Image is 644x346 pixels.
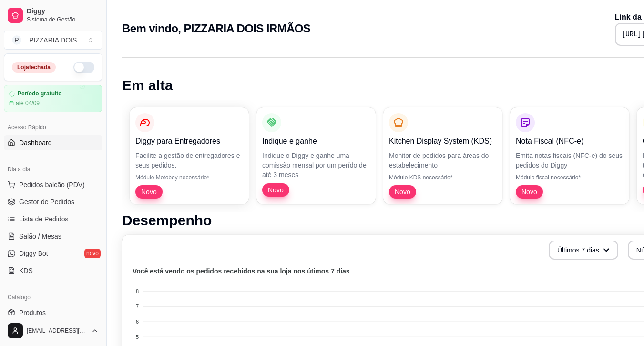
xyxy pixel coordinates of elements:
span: Novo [264,185,287,195]
span: P [12,35,21,45]
a: Gestor de Pedidos [4,194,102,210]
p: Indique o Diggy e ganhe uma comissão mensal por um perído de até 3 meses [262,151,370,179]
div: Loja fechada [12,62,56,73]
text: Você está vendo os pedidos recebidos na sua loja nos útimos 7 dias [133,267,350,275]
button: Últimos 7 dias [549,241,618,260]
a: Salão / Mesas [4,229,102,244]
span: [EMAIL_ADDRESS][DOMAIN_NAME] [27,327,87,335]
span: Lista de Pedidos [19,214,69,224]
a: Dashboard [4,135,102,150]
article: até 04/09 [16,99,40,107]
button: [EMAIL_ADDRESS][DOMAIN_NAME] [4,319,102,342]
p: Facilite a gestão de entregadores e seus pedidos. [135,151,243,170]
div: Catálogo [4,290,102,305]
span: Novo [391,187,414,197]
p: Nota Fiscal (NFC-e) [516,136,624,147]
a: Diggy Botnovo [4,246,102,261]
span: Salão / Mesas [19,231,61,241]
span: Dashboard [19,138,52,147]
a: Período gratuitoaté 04/09 [4,85,102,112]
span: Diggy [27,7,99,16]
h2: Bem vindo, PIZZARIA DOIS IRMÃOS [122,21,310,36]
p: Emita notas fiscais (NFC-e) do seus pedidos do Diggy [516,151,624,170]
p: Módulo KDS necessário* [389,174,497,181]
tspan: 5 [136,334,139,340]
p: Módulo Motoboy necessário* [135,174,243,181]
a: Lista de Pedidos [4,211,102,227]
p: Módulo fiscal necessário* [516,174,624,181]
a: KDS [4,263,102,278]
a: DiggySistema de Gestão [4,4,102,27]
div: Acesso Rápido [4,120,102,135]
span: Pedidos balcão (PDV) [19,180,85,189]
button: Kitchen Display System (KDS)Monitor de pedidos para áreas do estabelecimentoMódulo KDS necessário... [383,107,502,204]
tspan: 7 [136,304,139,309]
div: Dia a dia [4,162,102,177]
span: Novo [518,187,541,197]
button: Indique e ganheIndique o Diggy e ganhe uma comissão mensal por um perído de até 3 mesesNovo [256,107,376,204]
p: Kitchen Display System (KDS) [389,136,497,147]
span: Produtos [19,308,46,317]
button: Diggy para EntregadoresFacilite a gestão de entregadores e seus pedidos.Módulo Motoboy necessário... [130,107,249,204]
tspan: 6 [136,319,139,325]
span: Sistema de Gestão [27,16,99,23]
button: Select a team [4,31,102,50]
p: Monitor de pedidos para áreas do estabelecimento [389,151,497,170]
p: Diggy para Entregadores [135,136,243,147]
article: Período gratuito [18,90,62,97]
button: Alterar Status [73,62,94,73]
span: KDS [19,266,33,275]
button: Pedidos balcão (PDV) [4,177,102,192]
span: Novo [137,187,161,197]
div: PIZZARIA DOIS ... [29,35,82,45]
p: Indique e ganhe [262,136,370,147]
a: Produtos [4,305,102,320]
span: Gestor de Pedidos [19,197,74,207]
span: Diggy Bot [19,249,48,258]
tspan: 8 [136,288,139,294]
button: Nota Fiscal (NFC-e)Emita notas fiscais (NFC-e) do seus pedidos do DiggyMódulo fiscal necessário*Novo [510,107,629,204]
